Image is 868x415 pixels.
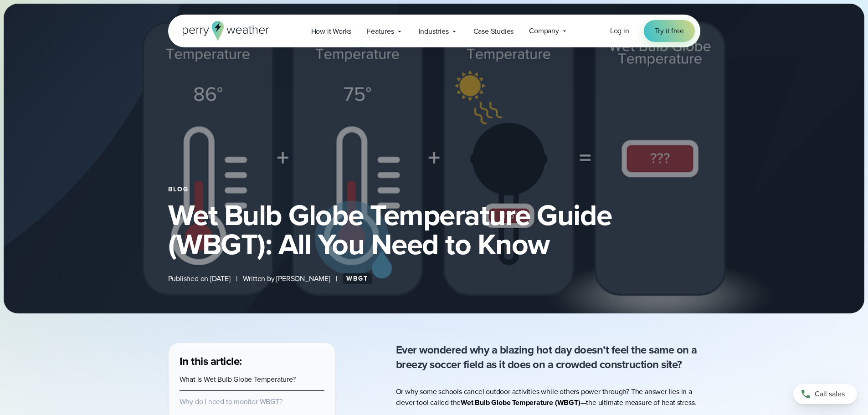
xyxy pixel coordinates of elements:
[610,26,629,36] a: Log in
[168,273,231,284] span: Published on [DATE]
[644,20,695,42] a: Try it free
[236,273,237,284] span: |
[367,26,394,37] span: Features
[655,26,684,36] span: Try it free
[529,26,559,36] span: Company
[461,397,580,408] strong: Wet Bulb Globe Temperature (WBGT)
[303,22,360,41] a: How it Works
[815,389,845,400] span: Call sales
[180,354,324,369] h3: In this article:
[419,26,449,37] span: Industries
[168,186,700,193] div: Blog
[336,273,337,284] span: |
[793,384,857,404] a: Call sales
[311,26,352,37] span: How it Works
[396,343,700,372] p: Ever wondered why a blazing hot day doesn’t feel the same on a breezy soccer field as it does on ...
[180,396,282,407] a: Why do I need to monitor WBGT?
[610,26,629,36] span: Log in
[473,26,514,37] span: Case Studies
[396,386,700,408] p: Or why some schools cancel outdoor activities while others power through? The answer lies in a cl...
[343,273,372,284] a: WBGT
[466,22,522,41] a: Case Studies
[168,200,700,259] h1: Wet Bulb Globe Temperature Guide (WBGT): All You Need to Know
[243,273,330,284] span: Written by [PERSON_NAME]
[180,374,296,384] a: What is Wet Bulb Globe Temperature?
